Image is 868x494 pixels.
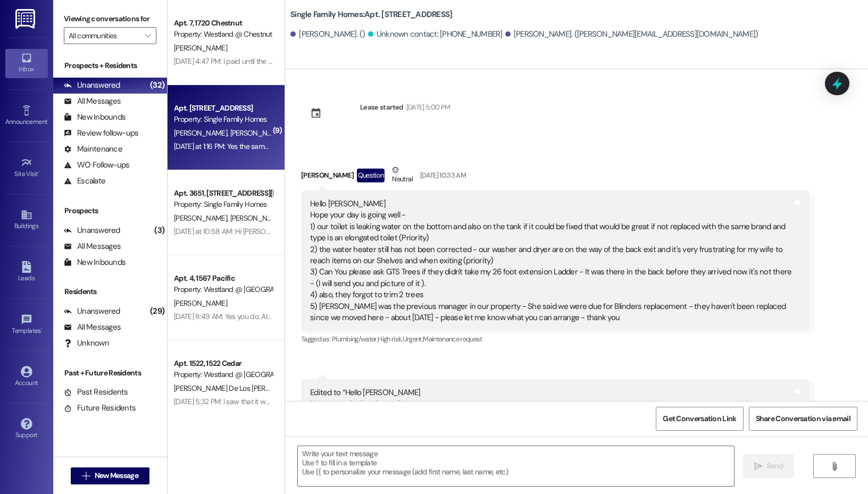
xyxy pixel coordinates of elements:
a: Support [5,415,48,443]
div: Property: Westland @ [GEOGRAPHIC_DATA] (3297) [174,284,272,295]
span: New Message [95,470,138,481]
div: Escalate [64,175,105,187]
div: Prospects + Residents [53,60,167,71]
button: Send [743,454,795,478]
label: Viewing conversations for [64,11,156,27]
div: Unknown contact: [PHONE_NUMBER] [368,29,503,40]
a: Inbox [5,49,48,78]
i:  [754,462,762,471]
span: High risk , [378,334,403,344]
span: Share Conversation via email [756,413,850,424]
div: Lease started [360,102,404,113]
span: [PERSON_NAME] [174,128,230,138]
div: Property: Westland @ [GEOGRAPHIC_DATA] (3297) [174,369,272,380]
div: [DATE] 8:49 AM: Yes you do. Also I sent you a text about me getting a reminder of my rent payment... [174,312,738,321]
div: Apt. [STREET_ADDRESS] [174,103,272,114]
div: (32) [147,77,167,94]
div: Past Residents [64,387,128,398]
span: • [47,116,49,124]
a: Account [5,363,48,391]
a: Buildings [5,206,48,235]
div: (3) [152,222,167,239]
div: [DATE] 10:33 AM [418,170,466,181]
div: [DATE] at 1:16 PM: Yes the same bathroom sink [174,141,314,151]
div: All Messages [64,322,121,333]
button: New Message [71,467,149,484]
a: Site Visit • [5,154,48,182]
div: Review follow-ups [64,128,138,139]
input: All communities [69,27,139,44]
span: [PERSON_NAME] [174,43,227,53]
div: Apt. 4, 1567 Pacific [174,273,272,284]
div: New Inbounds [64,112,126,123]
div: Past + Future Residents [53,367,167,379]
div: Property: Westland @ Chestnut (3366) [174,29,272,40]
div: [DATE] 4:47 PM: I paid until the 11th I believe [174,56,304,66]
div: All Messages [64,241,121,252]
div: Tagged as: [301,331,809,347]
span: • [41,325,43,333]
div: WO Follow-ups [64,160,129,171]
div: Apt. 3651, [STREET_ADDRESS][PERSON_NAME] [174,188,272,199]
span: Send [766,460,783,472]
b: Single Family Homes: Apt. [STREET_ADDRESS] [290,9,452,20]
div: Hello [PERSON_NAME] Hope your day is going well - 1) our toilet is leaking water on the bottom an... [310,198,792,324]
div: Prospects [53,205,167,216]
button: Get Conversation Link [656,407,743,431]
div: Unanswered [64,225,120,236]
span: [PERSON_NAME] De Los [PERSON_NAME] [174,383,308,393]
div: Property: Single Family Homes [174,114,272,125]
span: [PERSON_NAME] [174,213,230,223]
i:  [82,472,90,480]
span: Get Conversation Link [663,413,736,424]
div: New Inbounds [64,257,126,268]
div: All Messages [64,96,121,107]
div: Residents [53,286,167,297]
div: Unanswered [64,80,120,91]
div: [PERSON_NAME] [301,164,809,190]
div: Apt. 7, 1720 Chestnut [174,18,272,29]
div: Future Residents [64,403,136,414]
a: Leads [5,258,48,287]
div: Unknown [64,338,109,349]
span: [PERSON_NAME] [230,128,283,138]
div: Property: Single Family Homes [174,199,272,210]
span: Urgent , [403,334,423,344]
a: Templates • [5,311,48,339]
div: (29) [147,303,167,320]
span: [PERSON_NAME] [230,213,283,223]
div: Maintenance [64,144,122,155]
button: Share Conversation via email [749,407,857,431]
div: [DATE] 5:00 PM [404,102,450,113]
div: [PERSON_NAME]. () [290,29,365,40]
div: Question [357,169,385,182]
img: ResiDesk Logo [15,9,37,29]
span: Maintenance request [423,334,482,344]
i:  [830,462,838,471]
div: Apt. 1522, 1522 Cedar [174,358,272,369]
div: Neutral [390,164,414,187]
div: [PERSON_NAME]. ([PERSON_NAME][EMAIL_ADDRESS][DOMAIN_NAME]) [505,29,758,40]
div: Unanswered [64,306,120,317]
span: • [38,169,40,176]
i:  [145,31,151,40]
span: Plumbing/water , [332,334,378,344]
span: [PERSON_NAME] [174,298,227,308]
